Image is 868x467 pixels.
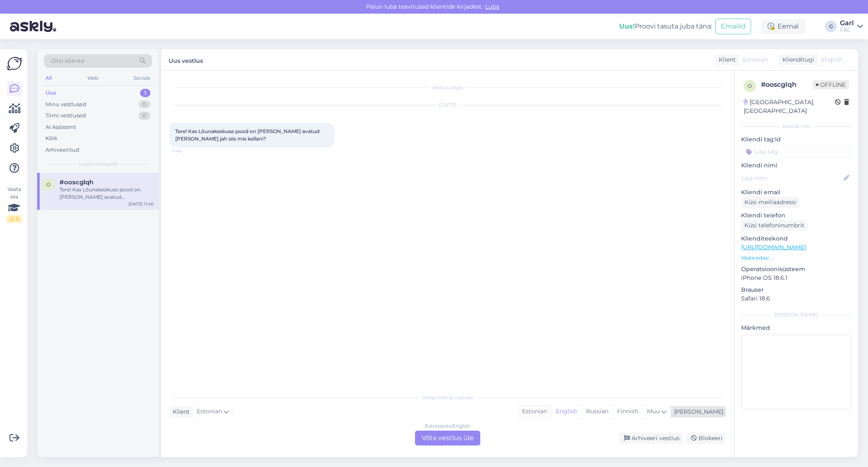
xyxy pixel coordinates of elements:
[175,128,321,142] span: Tere! Kas Lõunakeskuse pood on [PERSON_NAME] avatud [PERSON_NAME] jah siis mis kellani?
[741,188,851,197] p: Kliendi email
[741,220,808,231] div: Küsi telefoninumbrit
[45,123,76,131] div: AI Assistent
[86,73,100,83] div: Web
[671,407,723,416] div: [PERSON_NAME]
[613,405,642,418] div: Finnish
[138,112,150,120] div: 0
[741,243,806,251] a: [URL][DOMAIN_NAME]
[45,112,86,120] div: Tiimi vestlused
[7,56,22,71] img: Askly Logo
[813,80,849,89] span: Offline
[821,55,843,64] span: English
[825,21,837,32] div: G
[169,84,726,91] div: Vestlus algas
[619,22,635,30] b: Uus!
[138,100,150,109] div: 0
[742,174,842,183] input: Lisa nimi
[7,186,21,223] div: Vaata siia
[7,215,21,223] div: 2 / 3
[840,26,854,33] div: C&C
[741,324,851,332] p: Märkmed
[741,161,851,170] p: Kliendi nimi
[169,54,203,65] label: Uus vestlus
[51,57,84,65] span: Otsi kliente
[79,160,117,168] span: Uued vestlused
[582,405,613,418] div: Russian
[60,186,154,201] div: Tere! Kas Lõunakeskuse pood on [PERSON_NAME] avatud [PERSON_NAME] jah siis mis kellani?
[425,422,470,430] div: Estonian to English
[741,234,851,243] p: Klienditeekond
[741,294,851,303] p: Safari 18.6
[415,431,480,446] div: Võta vestlus üle
[197,407,222,416] span: Estonian
[779,55,814,64] div: Klienditugi
[741,211,851,220] p: Kliendi telefon
[619,433,683,444] div: Arhiveeri vestlus
[761,80,813,90] div: # ooscglqh
[44,73,53,83] div: All
[45,89,56,97] div: Uus
[741,265,851,274] p: Operatsioonisüsteem
[129,201,154,207] div: [DATE] 11:40
[46,181,50,188] span: o
[741,286,851,294] p: Brauser
[748,83,752,89] span: o
[741,135,851,144] p: Kliendi tag'id
[169,407,190,416] div: Klient
[741,311,851,319] div: [PERSON_NAME]
[741,254,851,262] p: Vaata edasi ...
[45,100,86,109] div: Minu vestlused
[172,148,203,154] span: 11:40
[132,73,152,83] div: Socials
[619,21,712,31] div: Proovi tasuta juba täna:
[741,123,851,130] div: Kliendi info
[60,179,93,186] span: #ooscglqh
[741,145,851,158] input: Lisa tag
[686,433,726,444] div: Blokeeri
[551,405,582,418] div: English
[840,20,863,33] a: GarlC&C
[518,405,551,418] div: Estonian
[741,274,851,282] p: iPhone OS 18.6.1
[744,98,835,115] div: [GEOGRAPHIC_DATA], [GEOGRAPHIC_DATA]
[483,3,502,10] span: Luba
[761,19,805,34] div: Eemal
[169,394,726,401] div: Valige keel ja vastake
[715,55,736,64] div: Klient
[169,101,726,109] div: [DATE]
[840,20,854,26] div: Garl
[715,19,751,34] button: Emailid
[45,146,79,154] div: Arhiveeritud
[743,55,768,64] span: Estonian
[45,134,57,143] div: Kõik
[647,407,660,415] span: Muu
[741,197,800,208] div: Küsi meiliaadressi
[140,89,150,97] div: 1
